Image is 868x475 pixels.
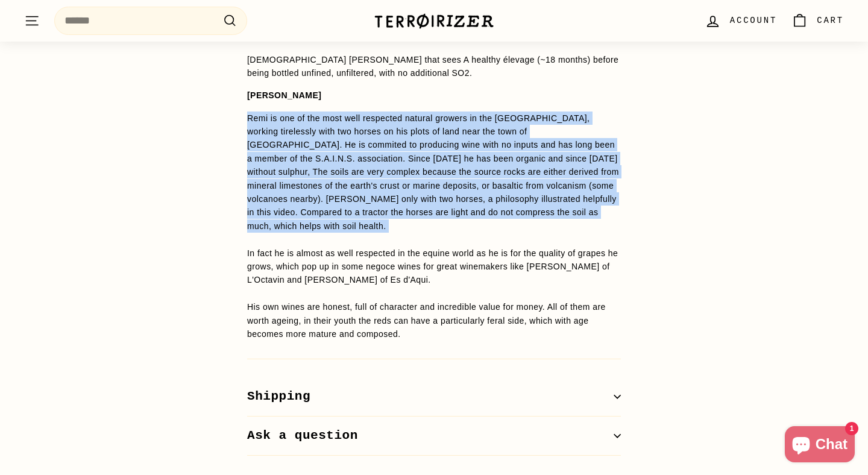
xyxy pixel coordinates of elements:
[817,14,844,27] span: Cart
[784,3,851,39] a: Cart
[247,113,619,339] span: Remi is one of the most well respected natural growers in the [GEOGRAPHIC_DATA], working tireless...
[247,417,621,456] button: Ask a question
[781,426,858,465] inbox-online-store-chat: Shopify online store chat
[247,90,321,100] strong: [PERSON_NAME]
[730,14,777,27] span: Account
[697,3,784,39] a: Account
[247,377,621,417] button: Shipping
[247,55,618,78] span: [DEMOGRAPHIC_DATA] [PERSON_NAME] that sees A healthy élevage (~18 months) before being bottled un...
